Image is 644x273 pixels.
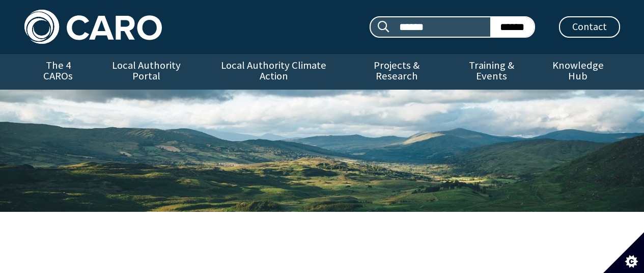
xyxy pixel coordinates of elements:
button: Set cookie preferences [603,232,644,273]
a: Local Authority Climate Action [201,54,346,90]
a: Knowledge Hub [536,54,620,90]
a: Projects & Research [346,54,447,90]
a: Contact [559,16,620,38]
a: Local Authority Portal [92,54,201,90]
img: Caro logo [24,10,162,44]
a: The 4 CAROs [24,54,92,90]
a: Training & Events [447,54,536,90]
